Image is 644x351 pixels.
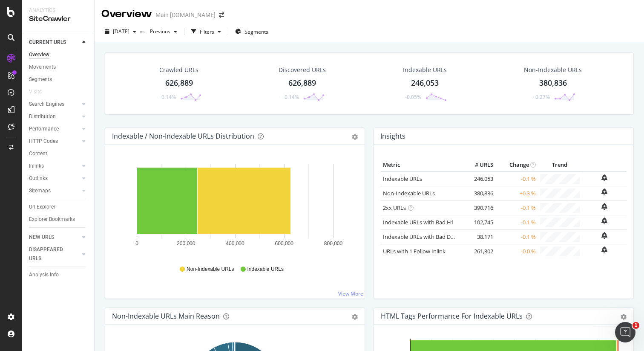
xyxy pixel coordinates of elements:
a: Movements [29,63,88,72]
a: Search Engines [29,100,80,109]
a: Visits [29,87,50,96]
text: 0 [135,241,138,247]
div: Overview [29,50,49,59]
div: Search Engines [29,100,64,109]
div: HTML Tags Performance for Indexable URLs [381,312,523,320]
td: 38,171 [461,229,495,244]
div: bell-plus [601,232,607,239]
div: Discovered URLs [279,66,326,74]
div: Overview [101,7,152,21]
div: bell-plus [601,247,607,253]
a: Indexable URLs with Bad Description [383,233,476,241]
a: Analysis Info [29,270,88,279]
h4: Insights [380,131,405,142]
text: 200,000 [177,241,195,247]
div: NEW URLS [29,233,54,242]
a: Inlinks [29,162,80,171]
text: 400,000 [226,241,244,247]
span: 1 [632,322,639,329]
a: Segments [29,75,88,84]
div: Crawled URLs [159,66,198,74]
div: bell-plus [601,218,607,224]
div: Indexable / Non-Indexable URLs Distribution [112,132,254,140]
a: Distribution [29,112,80,121]
button: Segments [232,25,272,38]
div: -0.05% [405,93,421,101]
td: +0.3 % [495,186,538,200]
th: # URLS [461,159,495,171]
div: Performance [29,125,59,133]
a: Overview [29,50,88,59]
div: +0.14% [158,93,176,101]
a: Performance [29,125,80,133]
div: gear [352,134,358,140]
a: CURRENT URLS [29,38,80,47]
iframe: Intercom live chat [615,322,635,342]
button: [DATE] [101,25,140,38]
a: Indexable URLs with Bad H1 [383,218,454,226]
td: -0.1 % [495,200,538,215]
a: Explorer Bookmarks [29,215,88,224]
td: 102,745 [461,215,495,229]
a: HTTP Codes [29,137,80,146]
a: 2xx URLs [383,204,406,212]
text: 800,000 [324,241,343,247]
td: -0.0 % [495,244,538,258]
a: Indexable URLs [383,175,422,183]
button: Filters [188,25,224,38]
div: 626,889 [288,78,316,89]
div: Url Explorer [29,203,55,212]
svg: A chart. [112,159,358,258]
td: 246,053 [461,171,495,186]
div: Indexable URLs [403,66,447,74]
div: HTTP Codes [29,137,58,146]
th: Metric [381,159,461,171]
span: Previous [147,28,170,35]
th: Change [495,159,538,171]
a: Outlinks [29,174,80,183]
div: Analysis Info [29,270,59,279]
div: CURRENT URLS [29,38,66,47]
a: Content [29,149,88,158]
a: NEW URLS [29,233,80,242]
div: Analytics [29,7,87,14]
div: gear [621,314,627,320]
span: Segments [244,28,268,35]
div: Explorer Bookmarks [29,215,75,224]
div: 380,836 [539,78,567,89]
div: arrow-right-arrow-left [219,12,224,18]
span: Indexable URLs [247,266,284,273]
div: Non-Indexable URLs [524,66,582,74]
div: DISAPPEARED URLS [29,245,72,263]
a: URLs with 1 Follow Inlink [383,247,446,255]
div: Visits [29,87,42,96]
div: Non-Indexable URLs Main Reason [112,312,220,320]
a: View More [338,290,363,297]
th: Trend [538,159,582,171]
button: Previous [147,25,181,38]
div: Distribution [29,112,56,121]
td: -0.1 % [495,171,538,186]
td: 380,836 [461,186,495,200]
span: Non-Indexable URLs [187,266,234,273]
span: vs [140,28,147,35]
div: Segments [29,75,52,84]
div: Outlinks [29,174,48,183]
a: Sitemaps [29,186,80,195]
div: Sitemaps [29,186,51,195]
div: Inlinks [29,162,44,171]
div: bell-plus [601,174,607,181]
div: Main [DOMAIN_NAME] [155,11,216,19]
text: 600,000 [275,241,294,247]
td: 261,302 [461,244,495,258]
div: gear [352,314,358,320]
div: Movements [29,63,56,72]
td: -0.1 % [495,229,538,244]
div: bell-plus [601,189,607,195]
div: Filters [200,28,214,35]
td: 390,716 [461,200,495,215]
div: Content [29,149,47,158]
div: SiteCrawler [29,14,87,24]
a: Non-Indexable URLs [383,189,435,197]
